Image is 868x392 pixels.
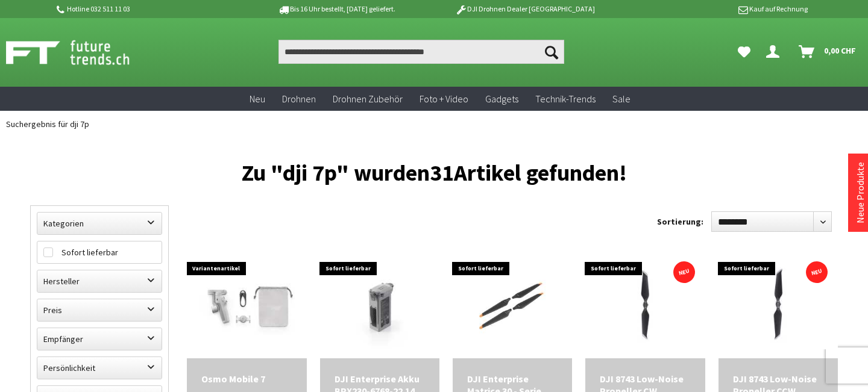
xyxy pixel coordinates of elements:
div: Osmo Mobile 7 [201,373,292,385]
a: Gadgets [477,87,527,111]
span: Foto + Video [420,93,468,105]
span: Neu [250,93,265,105]
img: Osmo Mobile 7 [187,260,306,349]
a: Drohnen [274,87,324,111]
label: Preis [37,299,162,321]
a: Osmo Mobile 7 99,00 CHF [201,373,292,385]
span: 31 [430,158,454,187]
img: DJI Enterprise Akku BPX230-6768-22.14 für DJI Matrice 4D Series [320,260,439,349]
label: Kategorien [37,213,162,234]
span: Technik-Trends [535,93,596,105]
a: Neue Produkte [854,162,866,223]
h1: Zu "dji 7p" wurden Artikel gefunden! [30,164,838,181]
span: Sale [612,93,631,105]
label: Hersteller [37,270,162,292]
label: Sortierung: [657,212,703,231]
span: Gadgets [485,93,518,105]
p: Bis 16 Uhr bestellt, [DATE] geliefert. [242,2,430,16]
a: Sale [604,87,639,111]
p: Hotline 032 511 11 03 [54,2,242,16]
label: Empfänger [37,328,162,350]
img: DJI 8743 Low-Noise Propeller CCW, linksdrehend [719,260,838,349]
a: Meine Favoriten [732,40,756,64]
a: Drohnen Zubehör [324,87,411,111]
img: Shop Futuretrends - zur Startseite wechseln [6,37,156,67]
span: Drohnen [282,93,316,105]
a: Neu [241,87,274,111]
a: Dein Konto [761,40,789,64]
label: Persönlichkeit [37,357,162,379]
img: DJI 8743 Low-Noise Propeller CW, rechtsdrehend [585,260,705,349]
label: Sofort lieferbar [37,241,162,263]
span: Drohnen Zubehör [333,93,403,105]
span: 0,00 CHF [824,41,856,60]
a: Warenkorb [794,40,862,64]
p: Kauf auf Rechnung [619,2,807,16]
input: Produkt, Marke, Kategorie, EAN, Artikelnummer… [278,40,564,64]
span: Suchergebnis für dji 7p [6,119,89,129]
p: DJI Drohnen Dealer [GEOGRAPHIC_DATA] [431,2,619,16]
a: Technik-Trends [527,87,604,111]
button: Suchen [539,40,564,64]
a: Foto + Video [411,87,477,111]
img: DJI Enterprise Matrice 30 - Serie Propeller 1671 [453,267,572,341]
